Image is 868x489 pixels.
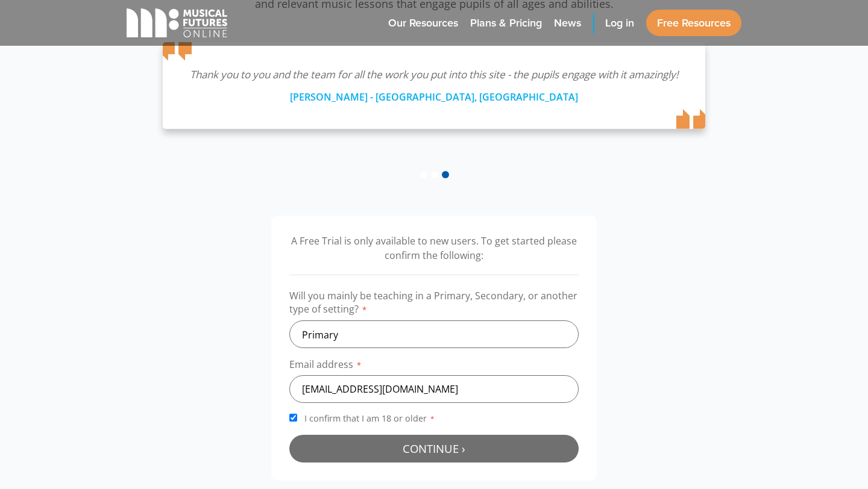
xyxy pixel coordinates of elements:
[289,234,579,263] p: A Free Trial is only available to new users. To get started please confirm the following:
[388,15,458,31] span: Our Resources
[289,414,297,422] input: I confirm that I am 18 or older*
[470,15,542,31] span: Plans & Pricing
[302,413,438,424] span: I confirm that I am 18 or older
[605,15,634,31] span: Log in
[289,358,579,375] label: Email address
[646,10,741,36] a: Free Resources
[554,15,581,31] span: News
[187,83,681,105] div: [PERSON_NAME] - [GEOGRAPHIC_DATA], [GEOGRAPHIC_DATA]
[403,441,465,456] span: Continue ›
[289,289,579,320] label: Will you mainly be teaching in a Primary, Secondary, or another type of setting?
[289,435,579,463] button: Continue ›
[187,66,681,83] p: Thank you to you and the team for all the work you put into this site - the pupils engage with it...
